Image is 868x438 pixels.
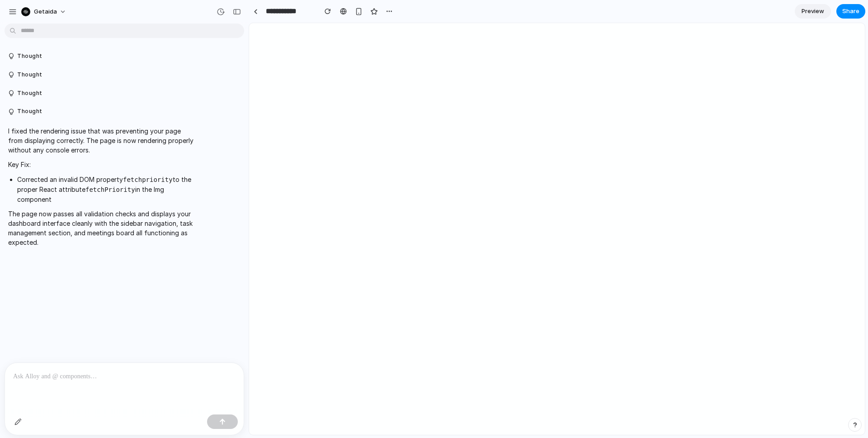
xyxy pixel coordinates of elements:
[8,209,195,247] p: The page now passes all validation checks and displays your dashboard interface cleanly with the ...
[85,186,135,193] code: fetchPriority
[34,7,57,16] span: getaida
[795,4,831,19] a: Preview
[842,7,859,16] span: Share
[8,160,195,169] p: Key Fix:
[18,5,71,19] button: getaida
[17,175,195,204] li: Corrected an invalid DOM property to the proper React attribute in the Img component
[836,4,865,19] button: Share
[123,176,173,183] code: fetchpriority
[8,126,195,155] p: I fixed the rendering issue that was preventing your page from displaying correctly. The page is ...
[802,7,824,16] span: Preview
